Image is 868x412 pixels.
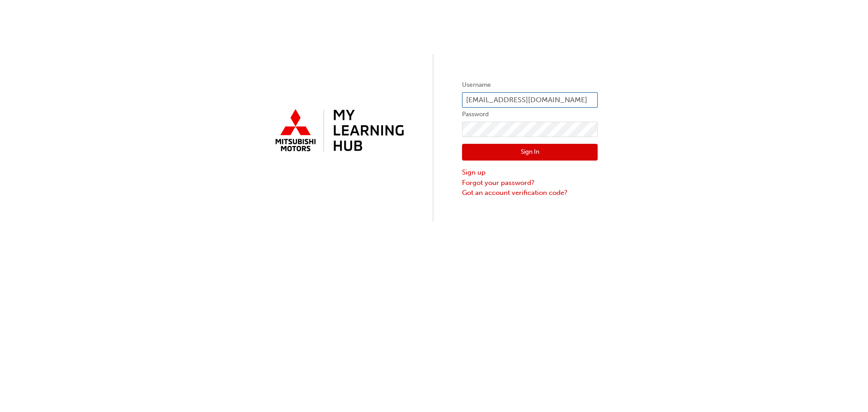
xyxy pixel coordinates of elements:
button: Sign In [462,144,598,161]
input: Username [462,92,598,108]
label: Username [462,80,598,90]
label: Password [462,109,598,120]
a: Got an account verification code? [462,188,598,198]
a: Sign up [462,167,598,178]
img: mmal [270,105,406,157]
a: Forgot your password? [462,178,598,188]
